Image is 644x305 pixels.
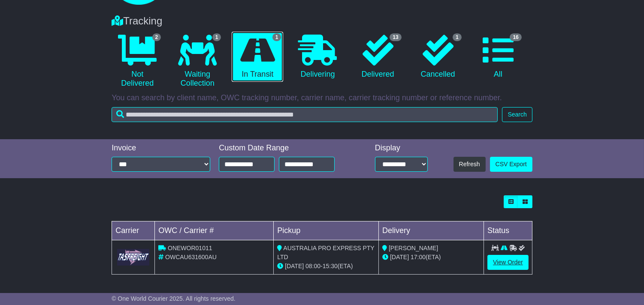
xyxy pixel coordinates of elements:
td: Pickup [274,221,379,240]
a: 16 All [472,32,524,82]
td: OWC / Carrier # [155,221,274,240]
span: 2 [152,33,161,41]
a: 13 Delivered [352,32,404,82]
a: 1 Waiting Collection [172,32,223,91]
span: 15:30 [323,263,338,269]
a: View Order [487,255,529,270]
span: 13 [390,33,401,41]
span: 16 [510,33,521,41]
div: Custom Date Range [219,144,354,153]
span: © One World Courier 2025. All rights reserved. [112,295,236,302]
span: [DATE] [285,263,304,269]
span: 08:00 [305,263,320,269]
button: Search [502,107,532,122]
td: Status [484,221,532,240]
img: GetCarrierServiceLogo [117,249,149,266]
span: 17:00 [411,254,426,260]
span: OWCAU631600AU [165,254,217,260]
span: [DATE] [390,254,409,260]
div: Tracking [107,15,537,27]
span: ONEWOR01011 [168,245,212,251]
td: Delivery [379,221,484,240]
span: 1 [453,33,462,41]
span: [PERSON_NAME] [389,245,438,251]
a: 1 In Transit [232,32,283,82]
div: Display [375,144,428,153]
button: Refresh [454,157,486,172]
a: 1 Cancelled [412,32,464,82]
div: - (ETA) [277,262,375,271]
span: AUSTRALIA PRO EXPRESS PTY LTD [277,245,374,260]
div: (ETA) [382,253,480,262]
span: 1 [212,33,221,41]
p: You can search by client name, OWC tracking number, carrier name, carrier tracking number or refe... [112,93,532,103]
div: Invoice [112,144,210,153]
a: CSV Export [490,157,532,172]
a: Delivering [292,32,343,82]
span: 1 [272,33,281,41]
a: 2 Not Delivered [112,32,163,91]
td: Carrier [112,221,155,240]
